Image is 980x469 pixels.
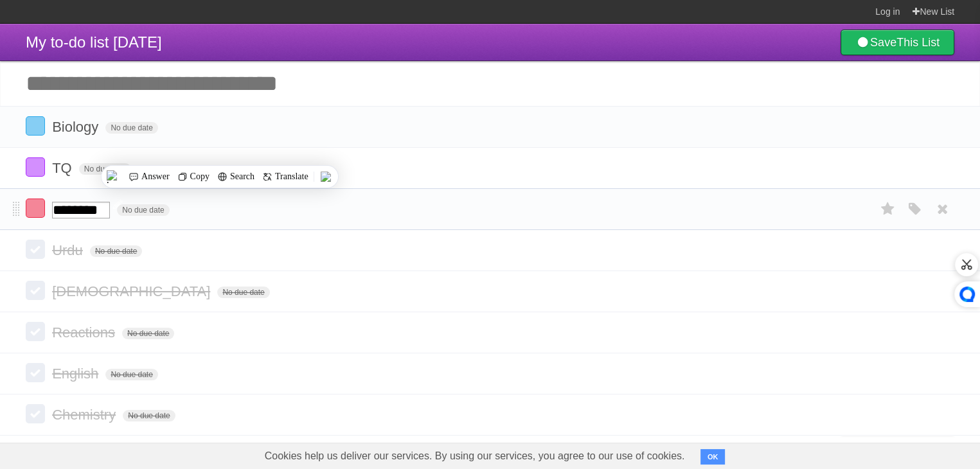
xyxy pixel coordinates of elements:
[105,122,157,134] span: No due date
[876,199,900,220] label: Star task
[52,160,75,176] span: TQ
[52,283,213,299] span: [DEMOGRAPHIC_DATA]
[26,240,45,259] label: Done
[117,204,169,216] span: No due date
[26,116,45,136] label: Done
[123,410,175,421] span: No due date
[26,33,162,51] span: My to-do list [DATE]
[52,242,86,258] span: Urdu
[122,328,174,339] span: No due date
[52,324,118,341] span: Reactions
[26,281,45,300] label: Done
[26,322,45,341] label: Done
[217,287,269,298] span: No due date
[252,443,698,469] span: Cookies help us deliver our services. By using our services, you agree to our use of cookies.
[896,36,940,49] b: This List
[26,157,45,177] label: Done
[26,404,45,423] label: Done
[26,199,45,218] label: Done
[52,366,102,382] span: English
[52,407,119,423] span: Chemistry
[700,449,726,465] button: OK
[105,369,157,380] span: No due date
[90,245,142,257] span: No due date
[52,119,102,135] span: Biology
[79,163,131,175] span: No due date
[26,363,45,382] label: Done
[841,30,954,55] a: SaveThis List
